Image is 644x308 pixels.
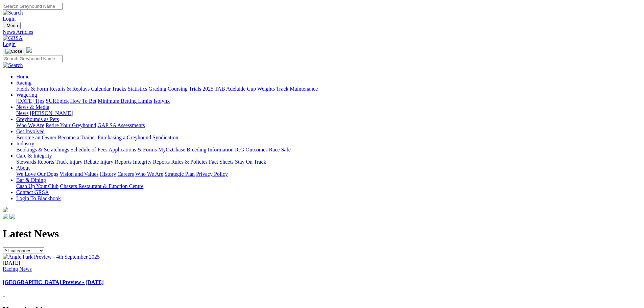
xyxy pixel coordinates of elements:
[3,228,641,240] h1: Latest News
[171,159,208,165] a: Rules & Policies
[189,86,201,92] a: Trials
[269,147,290,152] a: Race Safe
[100,171,116,177] a: History
[117,171,134,177] a: Careers
[70,98,97,104] a: How To Bet
[16,159,54,165] a: Stewards Reports
[16,177,46,183] a: Bar & Dining
[16,135,641,141] div: Get Involved
[16,86,641,92] div: Racing
[149,86,166,92] a: Grading
[16,165,30,171] a: About
[16,116,59,122] a: Greyhounds as Pets
[16,147,641,153] div: Industry
[49,86,90,92] a: Results & Replays
[16,122,641,128] div: Greyhounds as Pets
[3,62,23,68] img: Search
[7,23,18,28] span: Menu
[16,104,49,110] a: News & Media
[112,86,126,92] a: Tracks
[196,171,228,177] a: Privacy Policy
[187,147,234,152] a: Breeding Information
[16,195,61,201] a: Login To Blackbook
[235,147,267,152] a: ICG Outcomes
[16,153,52,159] a: Care & Integrity
[3,35,23,41] img: GRSA
[3,207,8,212] img: logo-grsa-white.png
[16,147,69,152] a: Bookings & Scratchings
[3,48,25,55] button: Toggle navigation
[168,86,188,92] a: Coursing
[235,159,266,165] a: Stay On Track
[16,171,58,177] a: We Love Our Dogs
[5,49,22,54] img: Close
[3,266,32,272] a: Racing News
[3,260,641,299] div: ...
[16,110,28,116] a: News
[3,3,63,10] input: Search
[3,214,8,219] img: facebook.svg
[60,183,143,189] a: Chasers Restaurant & Function Centre
[3,16,16,22] a: Login
[153,98,170,104] a: Isolynx
[16,183,641,189] div: Bar & Dining
[26,47,32,53] img: logo-grsa-white.png
[3,41,16,47] a: Login
[16,128,45,134] a: Get Involved
[16,98,641,104] div: Wagering
[3,279,104,285] a: [GEOGRAPHIC_DATA] Preview - [DATE]
[16,80,31,86] a: Racing
[109,147,157,152] a: Applications & Forms
[9,214,15,219] img: twitter.svg
[16,189,49,195] a: Contact GRSA
[91,86,111,92] a: Calendar
[16,98,44,104] a: [DATE] Tips
[16,171,641,177] div: About
[128,86,147,92] a: Statistics
[3,260,20,266] span: [DATE]
[3,22,21,29] button: Toggle navigation
[135,171,163,177] a: Who We Are
[3,29,641,35] a: News Articles
[98,135,151,140] a: Purchasing a Greyhound
[30,110,73,116] a: [PERSON_NAME]
[16,86,48,92] a: Fields & Form
[165,171,195,177] a: Strategic Plan
[16,74,29,79] a: Home
[16,110,641,116] div: News & Media
[98,122,145,128] a: GAP SA Assessments
[158,147,185,152] a: MyOzChase
[257,86,275,92] a: Weights
[98,98,152,104] a: Minimum Betting Limits
[46,122,96,128] a: Retire Your Greyhound
[55,159,99,165] a: Track Injury Rebate
[276,86,318,92] a: Track Maintenance
[100,159,132,165] a: Injury Reports
[16,141,34,146] a: Industry
[16,159,641,165] div: Care & Integrity
[58,135,96,140] a: Become a Trainer
[46,98,69,104] a: SUREpick
[3,254,100,260] img: Angle Park Preview - 4th September 2025
[16,135,56,140] a: Become an Owner
[16,122,44,128] a: Who We Are
[152,135,178,140] a: Syndication
[59,171,98,177] a: Vision and Values
[202,86,256,92] a: 2025 TAB Adelaide Cup
[209,159,234,165] a: Fact Sheets
[16,183,58,189] a: Cash Up Your Club
[16,92,37,98] a: Wagering
[70,147,107,152] a: Schedule of Fees
[3,10,23,16] img: Search
[3,55,63,62] input: Search
[133,159,170,165] a: Integrity Reports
